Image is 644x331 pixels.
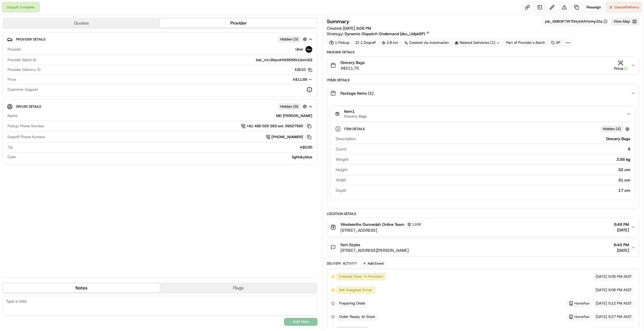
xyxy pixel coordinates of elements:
div: 1 Pickup [327,39,352,47]
a: Created via Automation [402,39,451,47]
span: Width [336,177,346,183]
span: [DATE] [614,248,629,253]
span: Name [8,113,17,118]
span: Provider Details [16,37,45,42]
button: Driver DetailsHidden (9) [7,102,313,111]
span: 5:12 PM AEST [608,301,632,306]
span: HomeRun [574,315,589,319]
div: Items Details [327,78,639,82]
div: Location Details [327,212,639,216]
span: Count [336,146,347,152]
button: Woolworths Gunnedah Online Team1168[STREET_ADDRESS]5:48 PM[DATE] [327,218,639,236]
div: XP [549,39,563,47]
span: [STREET_ADDRESS][PERSON_NAME] [340,248,409,253]
span: Description [336,136,356,141]
span: Pickup Phone Number [8,124,44,129]
span: [DATE] [596,301,607,306]
span: Dynamic Dispatch Ondemand (dss_LMpk6P) [345,31,425,37]
div: Package Details [327,50,639,54]
span: [DATE] [596,314,607,319]
span: [STREET_ADDRESS] [340,227,423,233]
span: Cancel Delivery [614,5,639,10]
button: Reassign [584,2,603,12]
span: Height [336,167,347,172]
button: A$11.88 [263,77,312,82]
span: Uber [295,47,303,52]
span: Item Details [344,127,366,131]
div: 1 Dropoff [353,39,378,47]
button: E2E10 [295,67,312,72]
div: Pickup [612,66,629,71]
span: Price [8,77,16,82]
div: MD [PERSON_NAME] [20,113,312,118]
span: HomeRun [574,301,589,306]
span: Grocery Bags [340,60,365,65]
button: Hidden (9) [278,103,308,110]
div: 2.8 km [379,39,401,47]
button: Fern Styles[STREET_ADDRESS][PERSON_NAME]6:40 PM[DATE] [327,239,639,256]
span: 5:06 PM AEST [608,287,632,292]
span: 5:27 PM AEST [608,314,632,319]
div: 2.56 kg [351,157,630,162]
span: Color [8,155,16,160]
div: 32 cm [350,167,630,172]
span: [DATE] 5:06 PM [343,26,371,31]
span: Not Assigned Driver [339,287,372,292]
span: Depth [336,188,347,193]
span: Weight [336,157,349,162]
div: Delivery Activity [327,261,357,266]
button: Provider [160,19,317,28]
span: [PHONE_NUMBER] [271,135,303,140]
span: Hidden ( 4 ) [603,126,621,131]
div: 17 cm [349,188,630,193]
span: Grocery Bags [344,114,367,119]
div: 9 [349,146,630,152]
a: Dynamic Dispatch Ondemand (dss_LMpk6P) [345,31,429,37]
button: +61 480 020 263 ext. 09527565 [241,123,312,129]
img: uber-new-logo.jpeg [306,46,312,53]
span: Created (Sent To Provider) [339,274,383,279]
button: Notes [3,284,160,292]
div: Related Deliveries (1) [452,39,503,47]
button: Pickup [612,60,629,71]
span: Customer Support [8,87,38,92]
span: Provider [8,47,21,52]
span: [DATE] [596,287,607,292]
button: Hidden (4) [600,126,631,133]
button: View Map [611,18,639,25]
button: Package Items (1) [327,84,639,102]
button: Quotes [3,19,160,28]
span: Tip [8,145,13,150]
span: Woolworths Gunnedah Online Team [340,222,404,227]
span: [DATE] [596,274,607,279]
button: Flags [160,284,317,292]
span: Driver Details [16,104,41,109]
span: A$211.75 [340,65,365,71]
div: lightskyblue [18,155,312,160]
a: [PHONE_NUMBER] [266,134,312,140]
button: job_EMB3P7W7hHyk6APaVny2Zq [545,19,607,24]
span: 1168 [412,222,421,227]
button: Grocery BagsA$211.75Pickup [327,56,639,74]
button: Hidden (3) [278,36,308,43]
span: Fern Styles [340,242,360,248]
div: Item1Grocery Bags [331,122,635,200]
span: bat_mLUNqvoHWJiKl66t1dxmSQ [256,57,312,63]
span: Hidden ( 9 ) [280,104,298,109]
span: Hidden ( 3 ) [280,37,298,42]
span: Created: [327,25,371,31]
div: Grocery Bags [358,136,630,141]
span: Order Ready At Store [339,314,375,319]
span: [DATE] [614,227,629,233]
button: Add Event [361,260,385,267]
div: 31 cm [349,177,630,183]
button: Provider DetailsHidden (3) [7,35,313,44]
span: 6:40 PM [614,242,629,248]
div: Package Items (1) [327,102,639,208]
span: Provider Delivery ID [8,67,41,72]
span: A$11.88 [293,77,307,82]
